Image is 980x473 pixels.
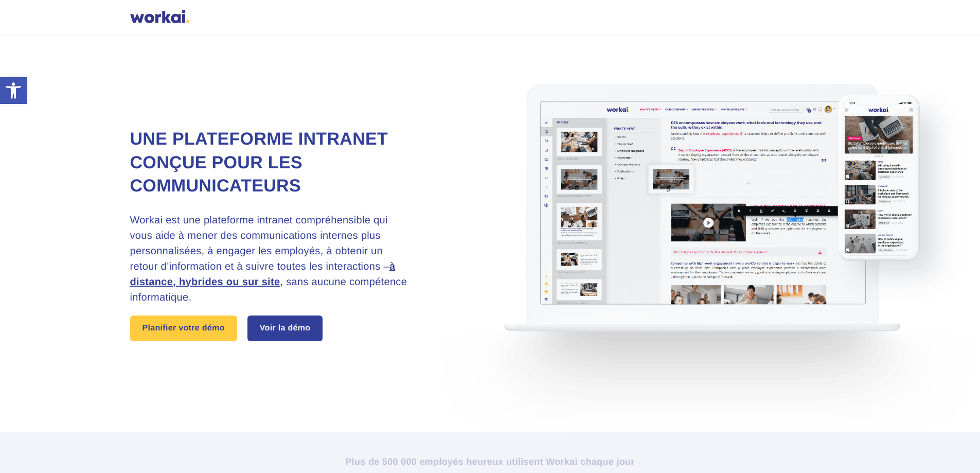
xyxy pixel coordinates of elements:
h3: Workai est une plateforme intranet compréhensible qui vous aide à mener des communications intern... [130,213,413,305]
a: Voir la démo [247,316,323,341]
strong: à distance, hybrides ou sur site [130,261,396,288]
a: Planifier votre démo [130,316,237,341]
h2: Plus de 500 000 employés heureux utilisent Workai chaque jour [205,456,776,468]
h1: Une plateforme intranet conçue pour les communicateurs [130,128,413,199]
